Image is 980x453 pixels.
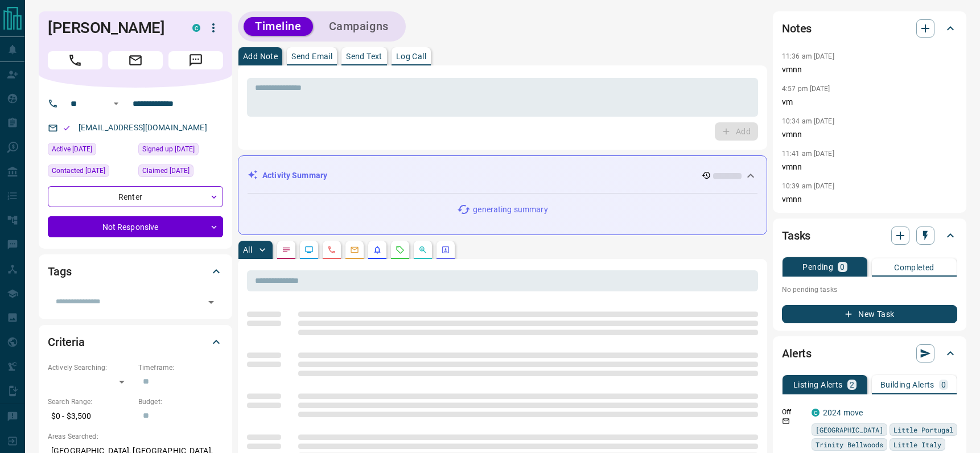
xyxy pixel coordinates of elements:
[782,129,957,141] p: vmnn
[782,85,830,93] p: 4:57 pm [DATE]
[782,305,957,323] button: New Task
[782,222,957,249] div: Tasks
[108,51,163,69] span: Email
[243,246,252,254] p: All
[48,19,175,37] h1: [PERSON_NAME]
[244,17,313,36] button: Timeline
[373,245,382,254] svg: Listing Alerts
[262,170,327,182] p: Activity Summary
[816,424,883,435] span: [GEOGRAPHIC_DATA]
[63,124,71,132] svg: Email Valid
[48,407,133,426] p: $0 - $3,500
[782,96,957,108] p: vm
[48,328,223,356] div: Criteria
[318,17,400,36] button: Campaigns
[346,52,382,60] p: Send Text
[782,226,810,245] h2: Tasks
[880,381,934,389] p: Building Alerts
[396,52,426,60] p: Log Call
[941,381,946,389] p: 0
[48,143,133,159] div: Tue Sep 09 2025
[48,216,223,237] div: Not Responsive
[138,363,223,373] p: Timeframe:
[782,407,805,417] p: Off
[48,186,223,207] div: Renter
[52,143,92,155] span: Active [DATE]
[782,64,957,76] p: vmnn
[418,245,427,254] svg: Opportunities
[782,340,957,367] div: Alerts
[350,245,359,254] svg: Emails
[782,150,834,158] p: 11:41 am [DATE]
[48,262,71,281] h2: Tags
[823,408,863,417] a: 2024 move
[396,245,405,254] svg: Requests
[192,24,200,32] div: condos.ca
[782,417,790,425] svg: Email
[441,245,450,254] svg: Agent Actions
[894,263,934,271] p: Completed
[142,165,190,176] span: Claimed [DATE]
[48,333,85,351] h2: Criteria
[142,143,195,155] span: Signed up [DATE]
[48,431,223,442] p: Areas Searched:
[168,51,223,69] span: Message
[812,409,820,417] div: condos.ca
[793,381,843,389] p: Listing Alerts
[782,193,957,205] p: vmnn
[243,52,278,60] p: Add Note
[138,164,223,180] div: Sat Mar 16 2024
[282,245,291,254] svg: Notes
[782,281,957,298] p: No pending tasks
[840,263,845,271] p: 0
[52,165,105,176] span: Contacted [DATE]
[782,19,812,38] h2: Notes
[473,204,547,216] p: generating summary
[893,439,941,450] span: Little Italy
[802,263,833,271] p: Pending
[203,294,219,310] button: Open
[782,344,812,363] h2: Alerts
[782,15,957,42] div: Notes
[782,161,957,173] p: vmnn
[291,52,332,60] p: Send Email
[109,97,123,110] button: Open
[48,164,133,180] div: Fri Mar 22 2024
[850,381,854,389] p: 2
[138,397,223,407] p: Budget:
[816,439,883,450] span: Trinity Bellwoods
[48,51,102,69] span: Call
[327,245,336,254] svg: Calls
[138,143,223,159] div: Mon Mar 11 2024
[48,397,133,407] p: Search Range:
[782,182,834,190] p: 10:39 am [DATE]
[782,52,834,60] p: 11:36 am [DATE]
[48,363,133,373] p: Actively Searching:
[893,424,953,435] span: Little Portugal
[782,117,834,125] p: 10:34 am [DATE]
[248,165,757,186] div: Activity Summary
[48,258,223,285] div: Tags
[79,123,207,132] a: [EMAIL_ADDRESS][DOMAIN_NAME]
[304,245,314,254] svg: Lead Browsing Activity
